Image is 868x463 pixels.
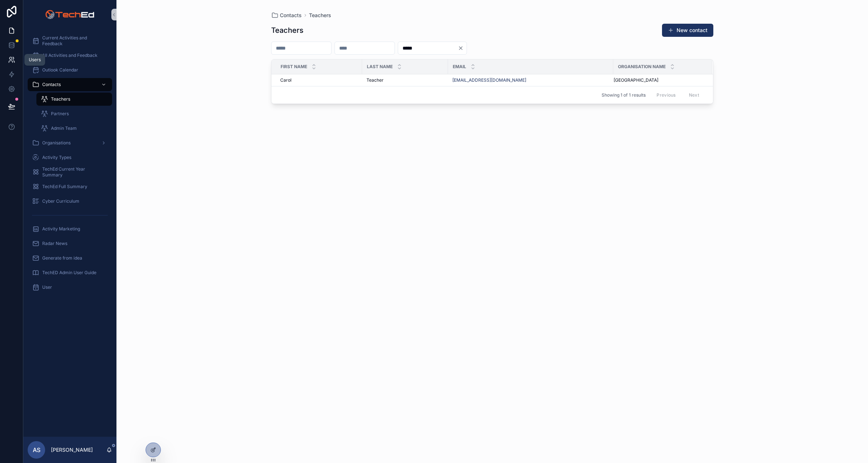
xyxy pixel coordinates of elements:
[602,92,646,98] span: Showing 1 of 1 results
[42,184,87,190] span: TechEd Full Summary
[28,63,112,77] a: Outlook Calendar
[28,49,112,62] a: All Activities and Feedback
[42,82,61,87] span: Contacts
[280,12,302,19] span: Contacts
[28,252,112,265] a: Generate from idea
[45,9,94,20] img: App logo
[42,226,80,232] span: Activity Marketing
[366,77,384,83] span: Teacher
[51,125,77,131] span: Admin Team
[42,67,78,73] span: Outlook Calendar
[452,77,609,83] a: [EMAIL_ADDRESS][DOMAIN_NAME]
[28,222,112,236] a: Activity Marketing
[662,24,713,37] button: New contact
[28,166,112,179] a: TechEd Current Year Summary
[28,195,112,208] a: Cyber Curriculum
[28,78,112,91] a: Contacts
[42,166,105,178] span: TechEd Current Year Summary
[42,284,52,290] span: User
[33,446,40,454] span: AS
[42,35,105,47] span: Current Activities and Feedback
[271,12,302,19] a: Contacts
[366,77,444,83] a: Teacher
[618,64,666,70] span: Organisation name
[36,107,112,120] a: Partners
[42,255,82,261] span: Generate from idea
[42,241,67,246] span: Radar News
[309,12,331,19] a: Teachers
[51,111,69,117] span: Partners
[28,34,112,47] a: Current Activities and Feedback
[51,446,93,454] p: [PERSON_NAME]
[271,25,304,35] h1: Teachers
[614,77,658,83] span: [GEOGRAPHIC_DATA]
[42,52,98,58] span: All Activities and Feedback
[28,266,112,279] a: TechED Admin User Guide
[28,151,112,164] a: Activity Types
[36,122,112,135] a: Admin Team
[614,77,703,83] a: [GEOGRAPHIC_DATA]
[453,64,466,70] span: Email
[458,45,467,51] button: Clear
[280,77,292,83] span: Carol
[29,57,41,63] div: Users
[281,64,307,70] span: First name
[28,136,112,149] a: Organisations
[42,198,79,204] span: Cyber Curriculum
[51,96,70,102] span: Teachers
[36,93,112,106] a: Teachers
[367,64,393,70] span: Last name
[28,281,112,294] a: User
[28,237,112,250] a: Radar News
[28,180,112,193] a: TechEd Full Summary
[42,270,96,276] span: TechED Admin User Guide
[23,29,116,303] div: scrollable content
[42,140,71,146] span: Organisations
[42,155,71,160] span: Activity Types
[280,77,358,83] a: Carol
[452,77,526,83] a: [EMAIL_ADDRESS][DOMAIN_NAME]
